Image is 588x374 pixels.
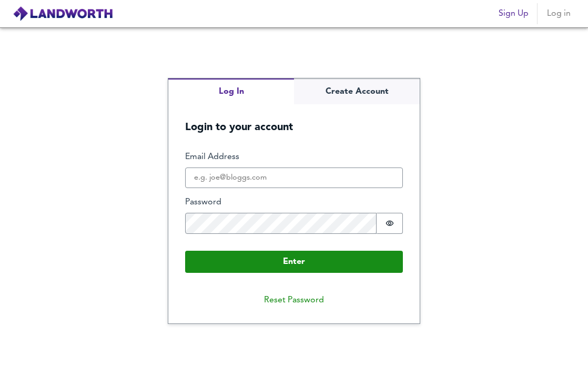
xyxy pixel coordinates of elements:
h5: Login to your account [168,104,420,134]
button: Log in [542,3,575,24]
label: Email Address [185,151,403,163]
button: Sign Up [494,3,533,24]
span: Log in [546,6,571,21]
label: Password [185,196,403,209]
button: Create Account [294,78,420,104]
input: e.g. joe@bloggs.com [185,168,403,189]
button: Log In [168,78,294,104]
span: Sign Up [499,6,529,21]
button: Enter [185,251,403,273]
button: Reset Password [256,290,332,311]
button: Show password [377,213,403,234]
img: logo [13,6,113,22]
